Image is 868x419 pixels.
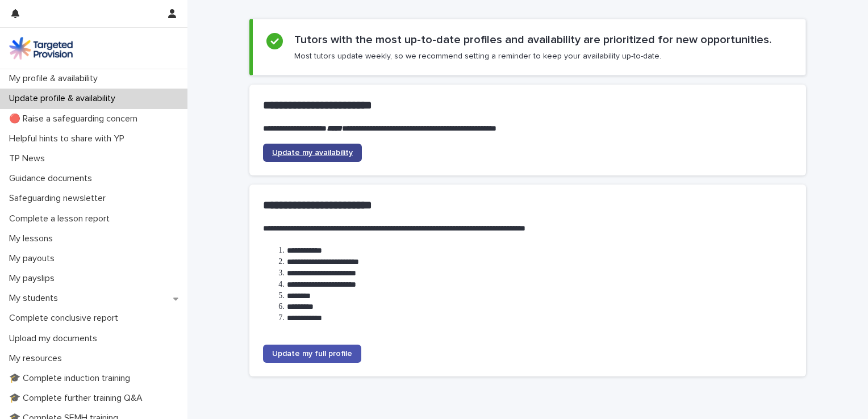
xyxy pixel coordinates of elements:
p: Guidance documents [5,173,101,184]
a: Update my full profile [263,345,361,363]
p: My students [5,293,67,304]
p: Complete conclusive report [5,313,127,324]
img: M5nRWzHhSzIhMunXDL62 [9,37,73,60]
p: Safeguarding newsletter [5,193,115,204]
span: Update my availability [272,149,353,157]
p: My payslips [5,273,64,284]
p: My resources [5,353,71,364]
p: My payouts [5,253,64,264]
h2: Tutors with the most up-to-date profiles and availability are prioritized for new opportunities. [294,33,771,47]
p: My lessons [5,233,62,244]
p: Update profile & availability [5,93,124,104]
p: 🎓 Complete further training Q&A [5,393,152,404]
p: Complete a lesson report [5,213,119,224]
p: 🔴 Raise a safeguarding concern [5,114,147,124]
p: TP News [5,153,54,164]
p: Most tutors update weekly, so we recommend setting a reminder to keep your availability up-to-date. [294,51,661,61]
p: My profile & availability [5,73,107,84]
p: Upload my documents [5,333,106,344]
a: Update my availability [263,144,362,162]
p: 🎓 Complete induction training [5,373,139,384]
span: Update my full profile [272,350,352,358]
p: Helpful hints to share with YP [5,133,133,144]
